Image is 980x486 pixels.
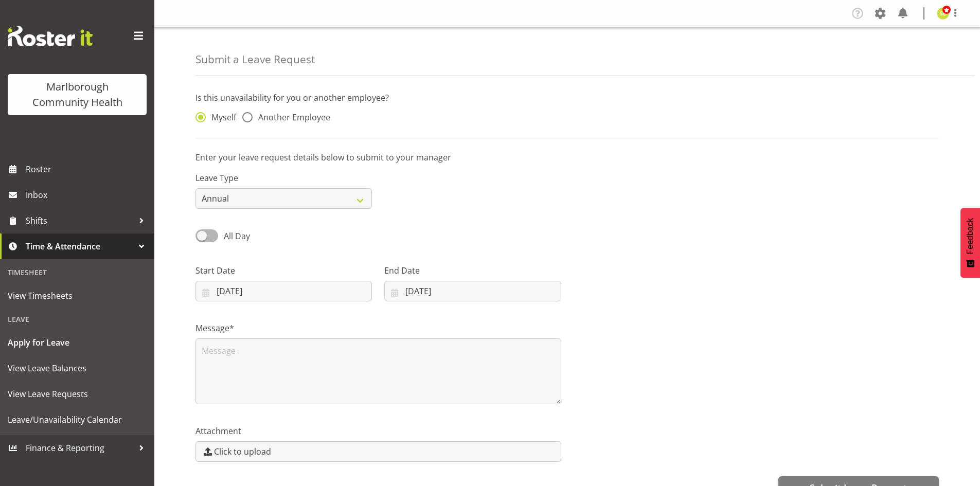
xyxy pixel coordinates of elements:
span: View Leave Requests [8,386,147,402]
span: Leave/Unavailability Calendar [8,412,147,427]
span: All Day [224,230,250,242]
a: View Leave Requests [3,381,152,407]
label: Attachment [195,425,561,437]
a: Apply for Leave [3,330,152,355]
span: Finance & Reporting [26,440,134,456]
span: Shifts [26,213,134,228]
input: Click to select... [195,281,372,301]
p: Is this unavailability for you or another employee? [195,92,939,104]
span: Another Employee [253,112,330,122]
a: View Timesheets [3,283,152,309]
label: Leave Type [195,172,372,184]
img: sarah-edwards11800.jpg [937,7,949,20]
div: Leave [3,309,152,330]
label: Start Date [195,264,372,277]
a: View Leave Balances [3,355,152,381]
span: Click to upload [214,445,271,458]
label: End Date [384,264,561,277]
span: View Timesheets [8,288,147,303]
label: Message* [195,322,561,334]
img: Rosterit website logo [8,26,93,46]
div: Marlborough Community Health [18,79,136,110]
span: Roster [26,161,149,177]
span: Feedback [966,218,975,254]
a: Leave/Unavailability Calendar [3,407,152,433]
span: Time & Attendance [26,239,134,254]
span: Myself [206,112,236,122]
button: Feedback - Show survey [960,208,980,278]
span: Inbox [26,187,149,203]
h4: Submit a Leave Request [195,53,315,65]
p: Enter your leave request details below to submit to your manager [195,151,939,164]
div: Timesheet [3,262,152,283]
span: Apply for Leave [8,335,147,350]
span: View Leave Balances [8,361,147,376]
input: Click to select... [384,281,561,301]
